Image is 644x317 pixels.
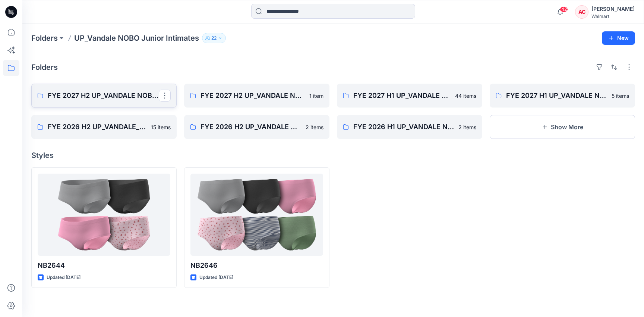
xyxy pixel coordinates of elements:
[591,13,635,19] div: Walmart
[48,90,159,101] p: FYE 2027 H2 UP_VANDALE NOBO PANTIES
[458,123,476,131] p: 2 items
[47,274,80,282] p: Updated [DATE]
[211,34,217,42] p: 22
[455,92,476,100] p: 44 items
[490,84,635,108] a: FYE 2027 H1 UP_VANDALE NOBO BRAS5 items
[201,122,301,132] p: FYE 2026 H2 UP_VANDALE NOBO BRAS
[560,6,568,12] span: 42
[74,33,199,43] p: UP_Vandale NOBO Junior Intimates
[38,174,170,256] a: NB2644
[201,90,305,101] p: FYE 2027 H2 UP_VANDALE NOBO BRAS
[202,33,226,43] button: 22
[337,84,482,108] a: FYE 2027 H1 UP_VANDALE NOBO PANTIES44 items
[575,5,588,19] div: AC
[612,92,629,100] p: 5 items
[184,115,329,139] a: FYE 2026 H2 UP_VANDALE NOBO BRAS2 items
[31,115,177,139] a: FYE 2026 H2 UP_VANDALE_NOBO PANTIES15 items
[506,90,607,101] p: FYE 2027 H1 UP_VANDALE NOBO BRAS
[309,92,323,100] p: 1 item
[151,123,171,131] p: 15 items
[490,115,635,139] button: Show More
[190,260,323,271] p: NB2646
[602,31,635,45] button: New
[337,115,482,139] a: FYE 2026 H1 UP_VANDALE NOBO BRAS2 items
[306,123,323,131] p: 2 items
[353,90,451,101] p: FYE 2027 H1 UP_VANDALE NOBO PANTIES
[31,63,58,72] h4: Folders
[184,84,329,108] a: FYE 2027 H2 UP_VANDALE NOBO BRAS1 item
[190,174,323,256] a: NB2646
[38,260,170,271] p: NB2644
[31,151,635,160] h4: Styles
[199,274,233,282] p: Updated [DATE]
[591,4,635,13] div: [PERSON_NAME]
[31,84,177,108] a: FYE 2027 H2 UP_VANDALE NOBO PANTIES
[31,33,58,43] a: Folders
[353,122,454,132] p: FYE 2026 H1 UP_VANDALE NOBO BRAS
[48,122,146,132] p: FYE 2026 H2 UP_VANDALE_NOBO PANTIES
